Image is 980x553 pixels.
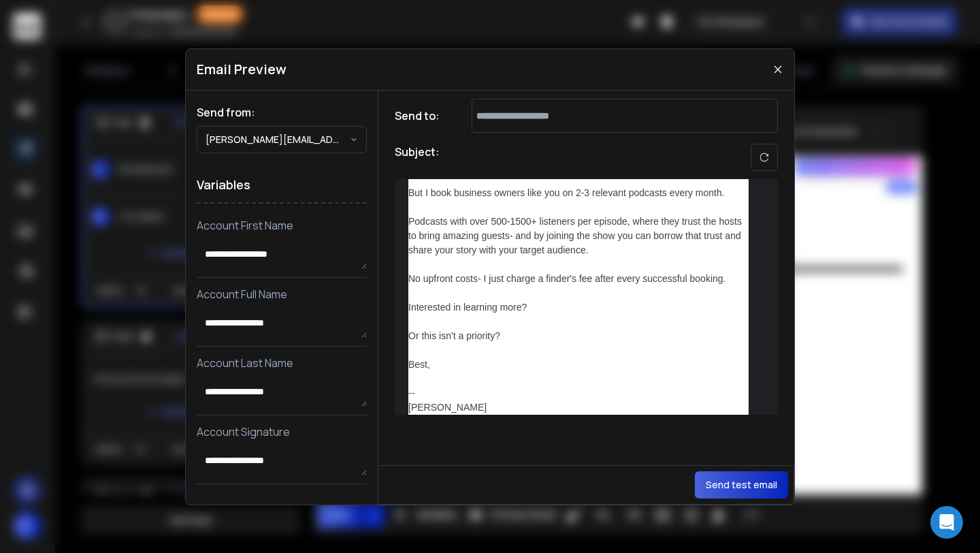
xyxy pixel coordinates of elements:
div: [PERSON_NAME] [408,400,749,415]
div: Or this isn't a priority? [408,329,749,343]
button: Send test email [695,471,788,499]
p: Account Signature [197,424,367,440]
h1: Variables [197,167,367,204]
p: [PERSON_NAME][EMAIL_ADDRESS][DOMAIN_NAME] [206,133,350,146]
p: Account Full Name [197,286,367,302]
p: Account Last Name [197,355,367,371]
p: Account First Name [197,217,367,234]
h1: Send from: [197,104,367,121]
h1: Email Preview [197,60,287,79]
div: No upfront costs- I just charge a finder's fee after every successful booking. [408,272,749,286]
h1: Subject: [395,144,440,171]
h1: Send to: [395,108,449,124]
div: But I book business owners like you on 2-3 relevant podcasts every month. [408,186,749,200]
div: Podcasts with over 500-1500+ listeners per episode, where they trust the hosts to bring amazing g... [408,215,749,257]
div: Best, [408,358,749,372]
div: Interested in learning more? [408,300,749,315]
div: -- [408,386,749,400]
div: Open Intercom Messenger [930,506,963,539]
